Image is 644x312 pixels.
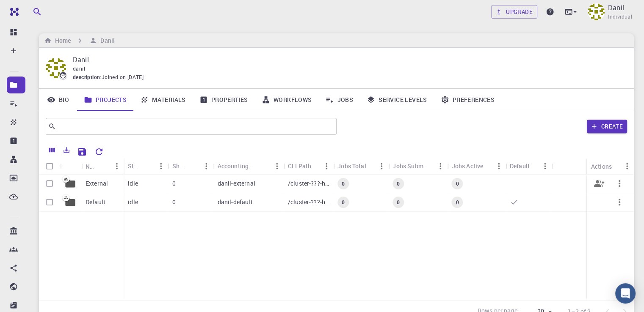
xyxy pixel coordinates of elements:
[73,65,85,72] span: danil
[102,73,144,82] span: Joined on [DATE]
[16,6,57,14] span: Підтримка
[186,159,200,173] button: Sort
[110,159,124,173] button: Menu
[615,283,636,304] div: Open Intercom Messenger
[270,159,284,173] button: Menu
[172,158,186,174] div: Shared
[587,120,627,133] button: Create
[74,143,91,160] button: Save Explorer Settings
[172,198,175,206] p: 0
[452,180,462,187] span: 0
[59,143,74,157] button: Export
[448,158,506,174] div: Jobs Active
[392,158,425,174] div: Jobs Subm.
[97,159,110,173] button: Sort
[77,89,133,111] a: Projects
[589,173,609,194] button: Share
[193,89,255,111] a: Properties
[588,3,605,20] img: Danil
[154,159,168,173] button: Menu
[393,199,403,206] span: 0
[97,36,115,45] h6: Danil
[39,89,77,111] a: Bio
[86,179,108,188] p: External
[333,158,388,174] div: Jobs Total
[587,158,634,175] div: Actions
[491,5,537,19] a: Upgrade
[172,179,175,188] p: 0
[506,158,552,174] div: Default
[257,159,270,173] button: Sort
[124,158,168,174] div: Status
[393,180,403,187] span: 0
[434,89,501,111] a: Preferences
[86,198,105,206] p: Default
[288,198,329,206] p: /cluster-???-home/[GEOGRAPHIC_DATA]/danil-default
[91,143,108,160] button: Reset Explorer Settings
[288,158,311,174] div: CLI Path
[375,159,388,173] button: Menu
[200,159,213,173] button: Menu
[218,179,255,188] p: danil-external
[434,159,448,173] button: Menu
[213,158,284,174] div: Accounting slug
[60,158,81,175] div: Icon
[218,158,257,174] div: Accounting slug
[7,8,19,16] img: logo
[318,89,360,111] a: Jobs
[288,179,329,188] p: /cluster-???-home/danil/danil-external
[45,143,59,157] button: Columns
[128,198,138,206] p: idle
[620,159,634,173] button: Menu
[510,158,530,174] div: Default
[388,158,447,174] div: Jobs Subm.
[338,199,348,206] span: 0
[492,159,506,173] button: Menu
[128,158,141,174] div: Status
[360,89,434,111] a: Service Levels
[538,159,552,173] button: Menu
[128,179,138,188] p: idle
[52,36,71,45] h6: Home
[168,158,213,174] div: Shared
[42,36,116,45] nav: breadcrumb
[218,198,253,206] p: danil-default
[608,3,624,13] p: Danil
[591,158,612,175] div: Actions
[284,158,333,174] div: CLI Path
[338,180,348,187] span: 0
[86,158,97,175] div: Name
[141,159,154,173] button: Sort
[73,55,620,65] p: Danil
[452,158,484,174] div: Jobs Active
[255,89,319,111] a: Workflows
[73,73,102,82] span: description :
[608,13,632,21] span: Individual
[133,89,193,111] a: Materials
[337,158,366,174] div: Jobs Total
[81,158,124,175] div: Name
[452,199,462,206] span: 0
[320,159,333,173] button: Menu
